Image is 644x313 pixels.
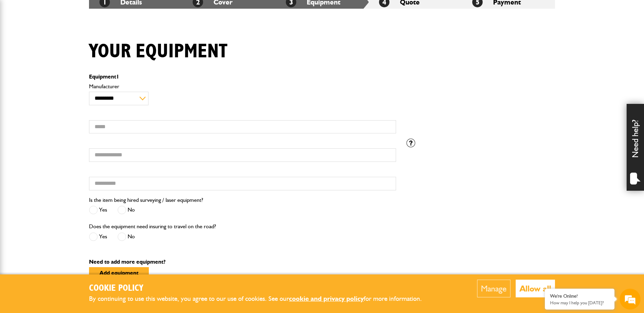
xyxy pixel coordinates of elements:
span: 1 [116,73,119,80]
div: We're Online! [550,293,609,299]
div: Need help? [627,104,644,191]
button: Manage [477,280,510,297]
h1: Your equipment [89,40,227,63]
p: Equipment [89,74,396,80]
label: No [118,232,135,241]
p: Need to add more equipment? [89,259,555,265]
label: Yes [89,206,107,214]
a: cookie and privacy policy [289,295,364,303]
h2: Cookie Policy [89,283,433,294]
button: Add equipment [89,267,149,279]
label: Yes [89,232,107,241]
p: How may I help you today? [550,300,609,305]
button: Allow all [516,280,555,297]
label: Is the item being hired surveying / laser equipment? [89,197,203,203]
label: No [118,206,135,214]
p: By continuing to use this website, you agree to our use of cookies. See our for more information. [89,294,433,304]
label: Does the equipment need insuring to travel on the road? [89,224,216,229]
label: Manufacturer [89,84,396,89]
